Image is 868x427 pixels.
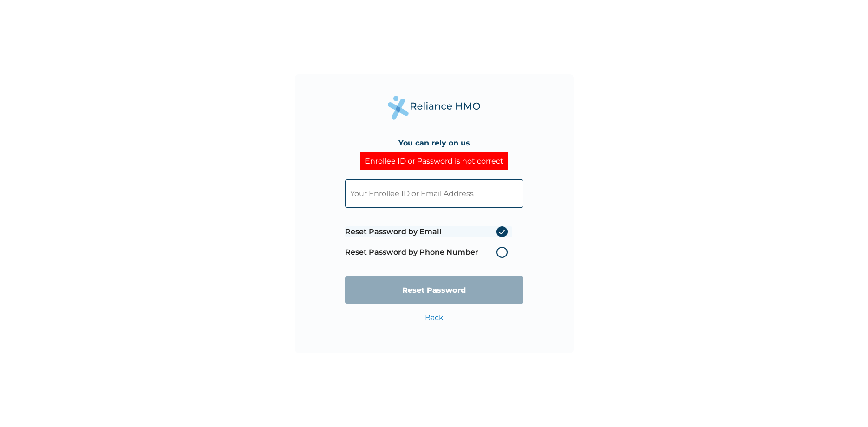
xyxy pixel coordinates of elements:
[425,313,444,322] a: Back
[345,276,523,304] input: Reset Password
[345,222,512,263] span: Password reset method
[360,152,508,170] div: Enrollee ID or Password is not correct
[345,226,512,237] label: Reset Password by Email
[398,138,470,147] h4: You can rely on us
[345,247,512,258] label: Reset Password by Phone Number
[388,96,481,119] img: Reliance Health's Logo
[345,179,523,208] input: Your Enrollee ID or Email Address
